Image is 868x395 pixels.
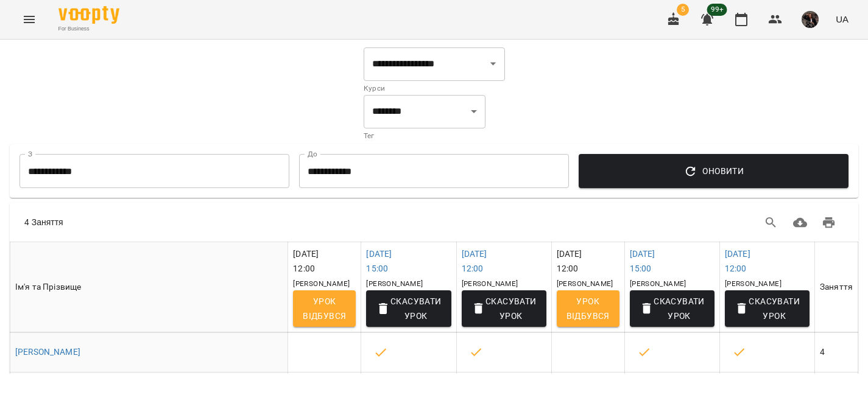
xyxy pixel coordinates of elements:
[725,249,750,273] a: [DATE]12:00
[10,203,858,242] div: Table Toolbar
[735,294,800,323] span: Скасувати Урок
[293,290,356,327] button: Урок відбувся
[836,13,849,26] span: UA
[802,11,819,28] img: 8463428bc87f36892c86bf66b209d685.jpg
[462,290,546,327] button: Скасувати Урок
[15,5,44,34] button: Menu
[58,6,119,24] img: Voopty Logo
[814,333,858,372] td: 4
[579,154,849,188] button: Оновити
[786,208,815,237] button: Завантажити CSV
[557,279,613,288] span: [PERSON_NAME]
[820,280,853,295] div: Заняття
[814,208,844,237] button: Друк
[566,294,610,323] span: Урок відбувся
[462,249,487,273] a: [DATE]12:00
[366,290,451,327] button: Скасувати Урок
[376,294,441,323] span: Скасувати Урок
[364,130,485,142] p: Тег
[831,8,853,30] button: UA
[725,279,782,288] span: [PERSON_NAME]
[366,279,423,288] span: [PERSON_NAME]
[757,208,786,237] button: Search
[707,4,727,16] span: 99+
[24,216,410,228] div: 4 Заняття
[303,294,346,323] span: Урок відбувся
[471,294,537,323] span: Скасувати Урок
[630,290,715,327] button: Скасувати Урок
[630,279,686,288] span: [PERSON_NAME]
[58,25,119,33] span: For Business
[630,249,655,273] a: [DATE]15:00
[15,280,283,295] div: Ім'я та Прізвище
[288,242,361,332] th: [DATE] 12:00
[588,164,839,178] span: Оновити
[293,279,350,288] span: [PERSON_NAME]
[364,83,505,95] p: Курси
[462,279,518,288] span: [PERSON_NAME]
[551,242,624,332] th: [DATE] 12:00
[677,4,689,16] span: 5
[15,347,80,357] a: [PERSON_NAME]
[640,294,705,323] span: Скасувати Урок
[557,290,619,327] button: Урок відбувся
[366,249,392,273] a: [DATE]15:00
[820,280,853,295] div: Sort
[725,290,810,327] button: Скасувати Урок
